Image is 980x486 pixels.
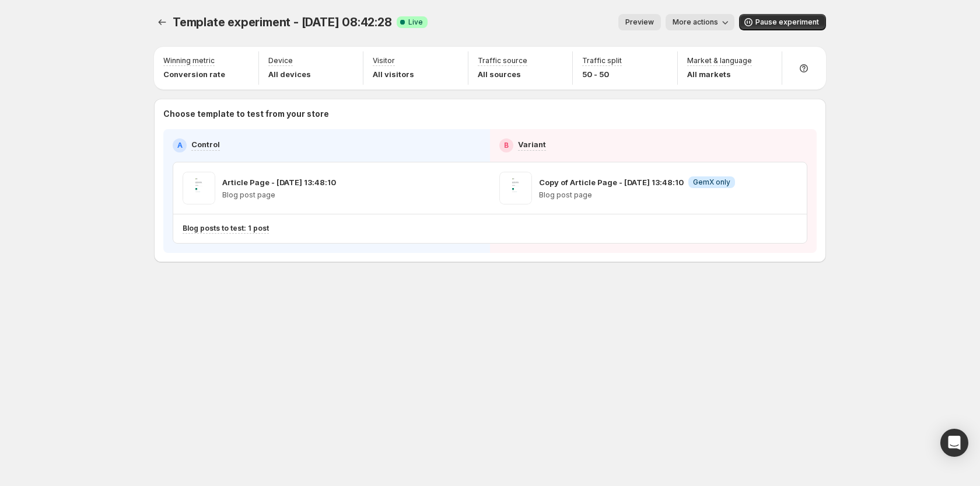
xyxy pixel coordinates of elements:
p: 50 - 50 [582,68,622,80]
img: Copy of Article Page - Jul 11, 13:48:10 [499,172,532,204]
button: More actions [666,14,734,30]
button: Preview [618,14,661,30]
p: All markets [687,68,752,80]
p: Winning metric [163,56,215,65]
p: Conversion rate [163,68,225,80]
p: Blog posts to test: 1 post [183,224,269,233]
span: Live [408,18,423,27]
p: All devices [268,68,311,80]
p: All visitors [373,68,414,80]
p: Traffic source [478,56,527,65]
span: Preview [625,18,654,27]
p: Device [268,56,293,65]
p: All sources [478,68,527,80]
span: GemX only [693,178,730,187]
span: Template experiment - [DATE] 08:42:28 [173,15,392,29]
p: Blog post page [539,190,735,200]
h2: A [177,141,183,150]
p: Choose template to test from your store [163,108,817,120]
img: Article Page - Jul 11, 13:48:10 [183,172,215,204]
p: Visitor [373,56,395,65]
p: Variant [518,138,546,150]
button: Pause experiment [739,14,826,30]
p: Traffic split [582,56,622,65]
p: Control [191,138,220,150]
span: More actions [673,18,718,27]
p: Article Page - [DATE] 13:48:10 [222,176,336,188]
div: Open Intercom Messenger [940,429,968,457]
p: Market & language [687,56,752,65]
span: Pause experiment [755,18,819,27]
button: Experiments [154,14,170,30]
p: Blog post page [222,190,336,200]
p: Copy of Article Page - [DATE] 13:48:10 [539,176,684,188]
h2: B [504,141,509,150]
